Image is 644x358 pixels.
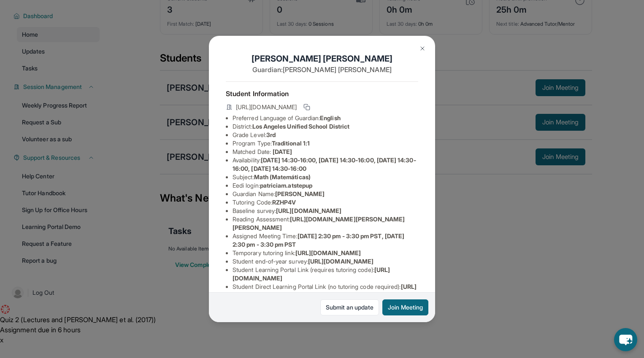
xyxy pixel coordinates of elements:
[233,114,418,122] li: Preferred Language of Guardian:
[233,131,418,139] li: Grade Level:
[236,103,297,111] span: [URL][DOMAIN_NAME]
[233,249,418,257] li: Temporary tutoring link :
[233,266,418,283] li: Student Learning Portal Link (requires tutoring code) :
[233,181,418,190] li: Eedi login :
[233,283,418,299] li: Student Direct Learning Portal Link (no tutoring code required) :
[233,215,405,231] span: [URL][DOMAIN_NAME][PERSON_NAME][PERSON_NAME]
[252,123,349,130] span: Los Angeles Unified School District
[295,249,361,256] span: [URL][DOMAIN_NAME]
[266,131,276,138] span: 3rd
[233,139,418,148] li: Program Type:
[276,207,341,214] span: [URL][DOMAIN_NAME]
[320,114,341,121] span: English
[233,215,418,232] li: Reading Assessment :
[302,102,312,112] button: Copy link
[233,190,418,198] li: Guardian Name :
[320,299,379,315] a: Submit an update
[382,299,428,315] button: Join Meeting
[260,182,312,189] span: patriciam.atstepup
[233,198,418,207] li: Tutoring Code :
[272,140,310,147] span: Traditional 1:1
[233,207,418,215] li: Baseline survey :
[233,173,418,181] li: Subject :
[233,257,418,266] li: Student end-of-year survey :
[233,156,416,172] span: [DATE] 14:30-16:00, [DATE] 14:30-16:00, [DATE] 14:30-16:00, [DATE] 14:30-16:00
[226,89,418,99] h4: Student Information
[233,122,418,131] li: District:
[614,328,637,351] button: chat-button
[233,156,418,173] li: Availability:
[233,148,418,156] li: Matched Date:
[272,199,296,206] span: RZHP4V
[233,232,418,249] li: Assigned Meeting Time :
[275,190,325,197] span: [PERSON_NAME]
[308,258,373,265] span: [URL][DOMAIN_NAME]
[254,173,311,180] span: Math (Matemáticas)
[419,45,426,52] img: Close Icon
[226,53,418,65] h1: [PERSON_NAME] [PERSON_NAME]
[273,148,292,155] span: [DATE]
[226,65,418,75] p: Guardian: [PERSON_NAME] [PERSON_NAME]
[233,232,404,248] span: [DATE] 2:30 pm - 3:30 pm PST, [DATE] 2:30 pm - 3:30 pm PST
